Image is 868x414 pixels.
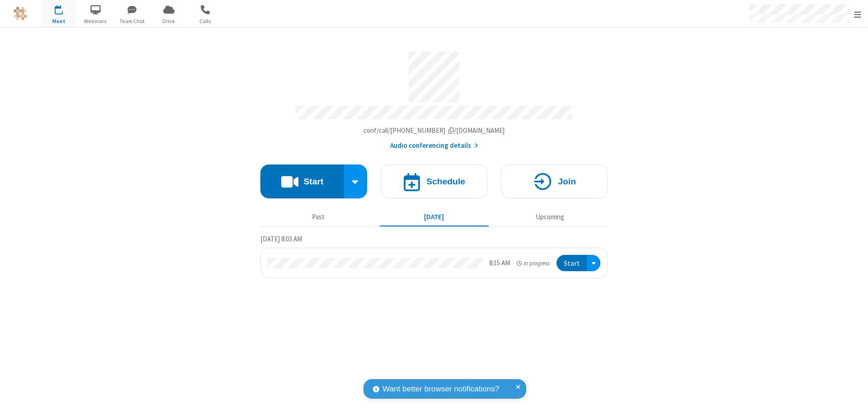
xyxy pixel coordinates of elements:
[517,259,550,268] em: in progress
[260,45,608,151] section: Account details
[363,126,505,136] button: Copy my meeting room linkCopy my meeting room link
[489,258,510,268] div: 8:15 AM
[558,177,576,186] h4: Join
[557,255,587,272] button: Start
[79,17,113,25] span: Webinars
[381,165,487,198] button: Schedule
[61,5,67,12] div: 1
[115,17,149,25] span: Team Chat
[845,390,861,408] iframe: Chat
[426,177,465,186] h4: Schedule
[264,208,373,226] button: Past
[587,255,600,272] div: Open menu
[501,165,608,198] button: Join
[303,177,323,186] h4: Start
[260,165,344,198] button: Start
[152,17,186,25] span: Drive
[42,17,76,25] span: Meet
[495,208,604,226] button: Upcoming
[380,208,489,226] button: [DATE]
[189,17,222,25] span: Calls
[14,7,27,20] img: QA Selenium DO NOT DELETE OR CHANGE
[260,234,608,279] section: Today's Meetings
[390,141,478,151] button: Audio conferencing details
[363,126,505,135] span: Copy my meeting room link
[260,235,302,243] span: [DATE] 8:03 AM
[382,383,499,395] span: Want better browser notifications?
[344,165,368,198] div: Start conference options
